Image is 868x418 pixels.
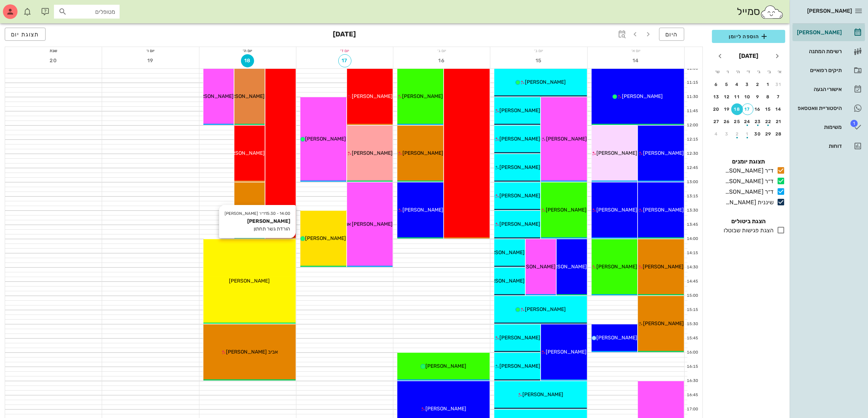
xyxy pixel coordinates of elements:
[712,157,785,166] h4: תצוגת יומנים
[773,103,785,115] button: 14
[722,166,774,175] div: ד״ר [PERSON_NAME]
[731,131,743,137] div: 2
[731,119,743,124] div: 25
[763,94,774,99] div: 8
[722,188,774,196] div: ד״ר [PERSON_NAME]
[711,82,722,87] div: 6
[722,177,774,186] div: ד״ר [PERSON_NAME]
[588,47,684,54] div: יום א׳
[665,31,678,38] span: היום
[721,82,733,87] div: 5
[721,116,733,127] button: 26
[622,93,663,99] span: [PERSON_NAME]
[402,93,443,99] span: [PERSON_NAME]
[742,103,754,115] button: 17
[721,226,774,235] div: הצגת פגישות שבוטלו
[425,406,466,412] span: [PERSON_NAME]
[764,66,774,78] th: ב׳
[742,116,754,127] button: 24
[338,54,351,67] button: 17
[47,54,60,67] button: 20
[793,62,865,79] a: תיקים רפואיים
[685,321,700,327] div: 15:30
[721,103,733,115] button: 19
[711,107,722,112] div: 20
[711,116,722,127] button: 27
[393,47,490,54] div: יום ג׳
[752,131,764,137] div: 30
[484,278,525,284] span: [PERSON_NAME]
[685,378,700,384] div: 16:30
[763,116,774,127] button: 22
[723,66,732,78] th: ו׳
[685,222,700,228] div: 13:45
[425,363,466,369] span: [PERSON_NAME]
[643,207,684,213] span: [PERSON_NAME]
[435,58,448,64] span: 16
[596,150,637,156] span: [PERSON_NAME]
[685,364,700,370] div: 16:15
[731,128,743,140] button: 2
[752,79,764,90] button: 2
[711,79,722,90] button: 6
[773,82,785,87] div: 31
[546,136,587,142] span: [PERSON_NAME]
[736,49,761,63] button: [DATE]
[629,54,642,67] button: 14
[763,107,774,112] div: 15
[402,207,443,213] span: [PERSON_NAME]
[525,306,566,312] span: [PERSON_NAME]
[742,94,754,99] div: 10
[721,79,733,90] button: 5
[711,91,722,103] button: 13
[144,54,157,67] button: 19
[352,93,393,99] span: [PERSON_NAME]
[643,264,684,270] span: [PERSON_NAME]
[193,93,234,99] span: [PERSON_NAME]
[685,406,700,413] div: 17:00
[515,264,556,270] span: [PERSON_NAME]
[499,335,540,341] span: [PERSON_NAME]
[523,391,564,398] span: [PERSON_NAME]
[685,208,700,214] div: 13:30
[721,131,733,137] div: 3
[47,58,60,64] span: 20
[685,293,700,299] div: 15:00
[721,128,733,140] button: 3
[711,94,722,99] div: 13
[685,122,700,129] div: 12:00
[352,150,393,156] span: [PERSON_NAME]
[742,79,754,90] button: 3
[338,221,393,227] span: [PERSON_NAME] אובדת
[546,264,587,270] span: [PERSON_NAME]
[763,128,774,140] button: 29
[718,32,779,41] span: הוספה ליומן
[333,28,356,42] h3: [DATE]
[752,103,764,115] button: 16
[685,350,700,356] div: 16:00
[305,235,346,241] span: [PERSON_NAME]
[731,94,743,99] div: 11
[752,128,764,140] button: 30
[499,107,540,114] span: [PERSON_NAME]
[793,118,865,136] a: תגמשימות
[685,307,700,313] div: 15:15
[773,91,785,103] button: 7
[711,128,722,140] button: 4
[685,108,700,114] div: 11:45
[144,58,157,64] span: 19
[229,278,270,284] span: [PERSON_NAME]
[773,79,785,90] button: 31
[102,47,199,54] div: יום ו׳
[742,91,754,103] button: 10
[499,193,540,199] span: [PERSON_NAME]
[795,86,842,92] div: אישורי הגעה
[499,164,540,170] span: [PERSON_NAME]
[763,103,774,115] button: 15
[685,335,700,342] div: 15:45
[742,107,753,112] div: 17
[596,207,637,213] span: [PERSON_NAME]
[742,82,754,87] div: 3
[685,264,700,271] div: 14:30
[742,119,754,124] div: 24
